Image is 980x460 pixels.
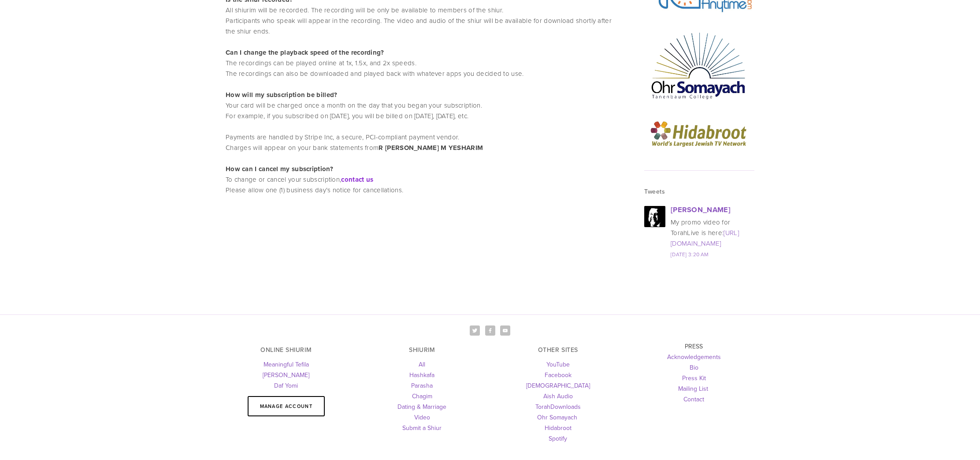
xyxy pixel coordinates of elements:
a: Parasha [411,381,433,390]
strong: contact us [341,175,373,184]
a: [DATE] 3:20 AM [671,251,708,258]
strong: How can I cancel my subscription? [226,164,333,174]
p: To change or cancel your subscription, Please allow one (1) business day’s notice for cancellations. [226,164,622,195]
strong: R [PERSON_NAME] M YESHARIM [379,143,483,153]
a: Aish Audio [543,392,573,400]
a: Meaningful Tefila [264,360,309,369]
img: OhrSomayach Logo [644,26,754,103]
a: TorahDownloads [535,402,581,411]
a: Mailing List [678,384,708,393]
a: Spotify [549,434,567,443]
h3: SHIURIM [362,346,483,354]
a: Hidabroot [545,423,572,432]
strong: Can I change the playback speed of the recording? [226,48,384,57]
img: logo_en.png [644,114,754,153]
a: Video [414,413,430,422]
a: Dating & Marriage [397,402,446,411]
a: Submit a Shiur [402,423,442,432]
a: [URL][DOMAIN_NAME] [671,228,739,248]
a: YouTube [546,360,570,369]
iframe: Twitter Follow Button [644,274,719,283]
a: Daf Yomi [274,381,298,390]
a: Ohr Somayach [537,413,577,422]
a: Facebook [545,370,572,379]
h3: ONLINE SHIURIM [226,346,347,354]
a: Press Kit [682,374,706,382]
img: gkDPMaBV_normal.jpg [644,206,665,227]
strong: How will my subscription be billed? [226,90,338,100]
a: contact us [341,175,373,184]
a: Manage Account [248,396,325,416]
h3: Tweets [644,188,754,195]
a: Contact [683,395,704,404]
a: Bio [690,363,698,372]
a: Hashkafa [409,370,434,379]
a: All [419,360,425,369]
div: My promo video for TorahLive is here: [671,217,754,249]
a: [DEMOGRAPHIC_DATA] [526,381,590,390]
a: Acknowledgements [667,352,721,361]
h3: OTHER SITES [497,346,619,354]
a: Chagim [412,392,432,400]
a: [PERSON_NAME] [671,204,731,215]
a: [PERSON_NAME] [263,370,309,379]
